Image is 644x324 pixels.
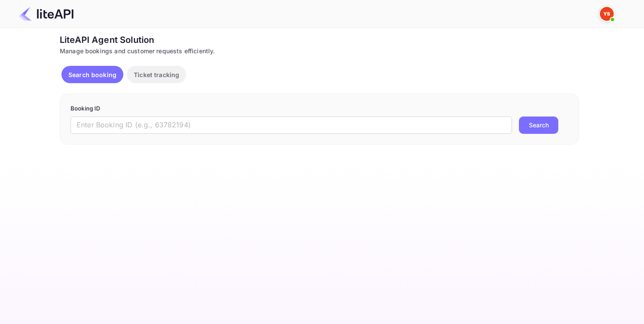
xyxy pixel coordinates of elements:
button: Search [519,117,558,134]
img: LiteAPI Logo [19,7,74,21]
p: Ticket tracking [134,70,179,79]
div: LiteAPI Agent Solution [60,33,579,46]
input: Enter Booking ID (e.g., 63782194) [71,117,512,134]
div: Manage bookings and customer requests efficiently. [60,46,579,55]
p: Booking ID [71,104,568,113]
p: Search booking [68,70,116,79]
img: Yandex Support [600,7,614,21]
